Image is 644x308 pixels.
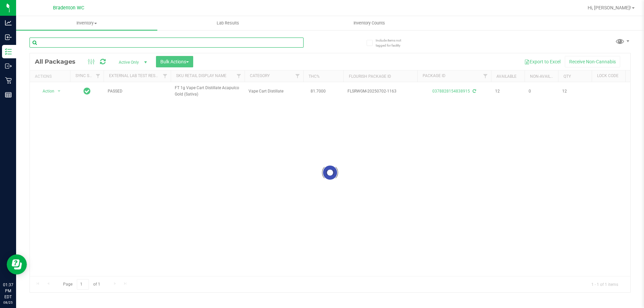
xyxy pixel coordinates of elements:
a: Inventory Counts [299,16,440,30]
a: Inventory [16,16,157,30]
span: Inventory [16,20,157,26]
inline-svg: Inbound [5,34,12,41]
a: Lab Results [157,16,299,30]
span: Lab Results [208,20,248,26]
inline-svg: Retail [5,77,12,84]
inline-svg: Analytics [5,19,12,26]
input: Search Package ID, Item Name, SKU, Lot or Part Number... [30,38,304,48]
iframe: Resource center [7,254,27,274]
span: Bradenton WC [53,5,84,11]
inline-svg: Outbound [5,63,12,69]
inline-svg: Reports [5,91,12,98]
span: Inventory Counts [344,20,394,26]
span: Hi, [PERSON_NAME]! [588,5,631,10]
inline-svg: Inventory [5,48,12,55]
p: 01:37 PM EDT [3,282,13,300]
p: 08/25 [3,300,13,305]
span: Include items not tagged for facility [376,38,409,48]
